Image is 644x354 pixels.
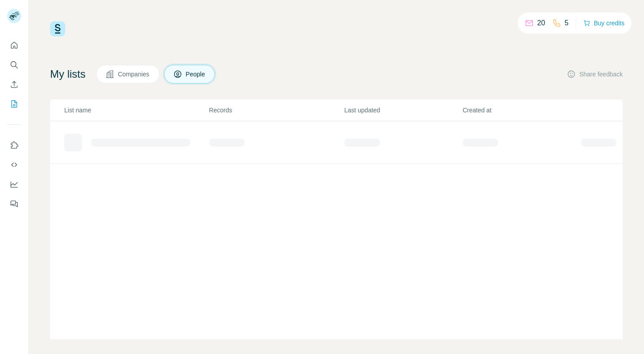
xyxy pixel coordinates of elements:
[583,17,624,29] button: Buy credits
[7,196,21,212] button: Feedback
[7,57,21,73] button: Search
[567,70,623,79] button: Share feedback
[7,96,21,112] button: My lists
[537,18,545,28] p: 20
[50,67,86,81] h4: My lists
[118,70,150,79] span: Companies
[209,106,343,115] p: Records
[7,137,21,153] button: Use Surfe on LinkedIn
[64,106,208,115] p: List name
[344,106,462,115] p: Last updated
[565,18,569,28] p: 5
[186,70,206,79] span: People
[7,157,21,173] button: Use Surfe API
[50,21,65,36] img: Surfe Logo
[7,176,21,192] button: Dashboard
[463,106,580,115] p: Created at
[7,76,21,92] button: Enrich CSV
[7,37,21,53] button: Quick start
